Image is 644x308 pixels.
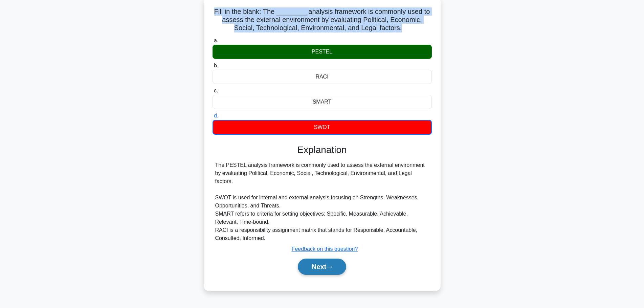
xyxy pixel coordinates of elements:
span: c. [214,88,218,93]
span: b. [214,63,218,68]
span: a. [214,38,218,43]
h5: Fill in the blank: The ________ analysis framework is commonly used to assess the external enviro... [212,7,432,32]
div: PESTEL [213,45,432,59]
div: The PESTEL analysis framework is commonly used to assess the external environment by evaluating P... [215,161,429,242]
button: Next [298,259,346,275]
span: d. [214,113,218,118]
div: SWOT [213,120,432,135]
div: SMART [213,95,432,109]
div: RACI [213,70,432,84]
h3: Explanation [217,144,428,156]
a: Feedback on this question? [292,246,358,252]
